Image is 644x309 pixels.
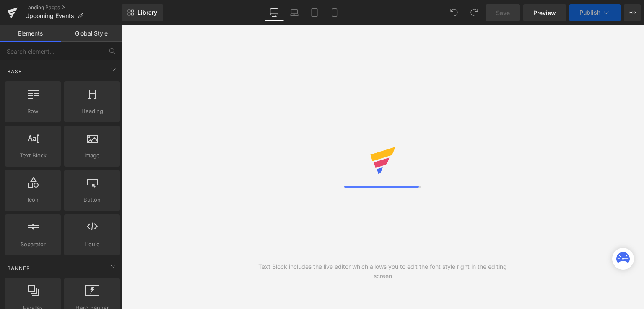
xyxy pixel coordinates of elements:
span: Preview [533,8,556,17]
span: Base [6,67,23,75]
button: Redo [466,4,483,21]
a: Mobile [325,4,345,21]
a: Tablet [304,4,325,21]
a: Landing Pages [25,4,122,11]
button: Undo [446,4,462,21]
span: Row [8,107,58,116]
span: Text Block [8,151,58,160]
span: Image [67,151,117,160]
span: Upcoming Events [25,13,74,19]
a: New Library [122,4,163,21]
a: Global Style [61,25,122,42]
span: Separator [8,240,58,249]
span: Icon [8,196,58,204]
span: Button [67,196,117,204]
a: Preview [523,4,566,21]
span: Liquid [67,240,117,249]
span: Banner [6,264,31,272]
a: Laptop [284,4,304,21]
span: Library [138,9,157,16]
span: Heading [67,107,117,116]
span: Save [496,8,510,17]
button: More [624,4,641,21]
span: Publish [579,9,600,16]
button: Publish [569,4,621,21]
div: Text Block includes the live editor which allows you to edit the font style right in the editing ... [252,262,514,281]
a: Desktop [264,4,284,21]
